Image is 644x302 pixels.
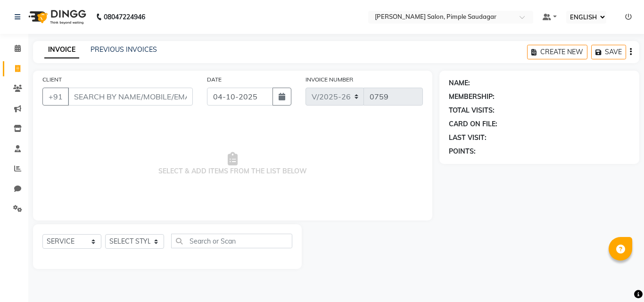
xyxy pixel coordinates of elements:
[449,78,470,88] div: NAME:
[42,75,62,84] label: CLIENT
[171,234,292,248] input: Search or Scan
[305,75,353,84] label: INVOICE NUMBER
[24,4,89,30] img: logo
[449,92,495,102] div: MEMBERSHIP:
[449,106,495,115] div: TOTAL VISITS:
[91,45,157,54] a: PREVIOUS INVOICES
[104,4,145,30] b: 08047224946
[449,119,497,129] div: CARD ON FILE:
[449,133,487,143] div: LAST VISIT:
[527,45,587,59] button: CREATE NEW
[42,117,423,211] span: SELECT & ADD ITEMS FROM THE LIST BELOW
[207,75,222,84] label: DATE
[44,41,79,58] a: INVOICE
[42,88,69,106] button: +91
[449,147,476,156] div: POINTS:
[591,45,626,59] button: SAVE
[68,88,193,106] input: SEARCH BY NAME/MOBILE/EMAIL/CODE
